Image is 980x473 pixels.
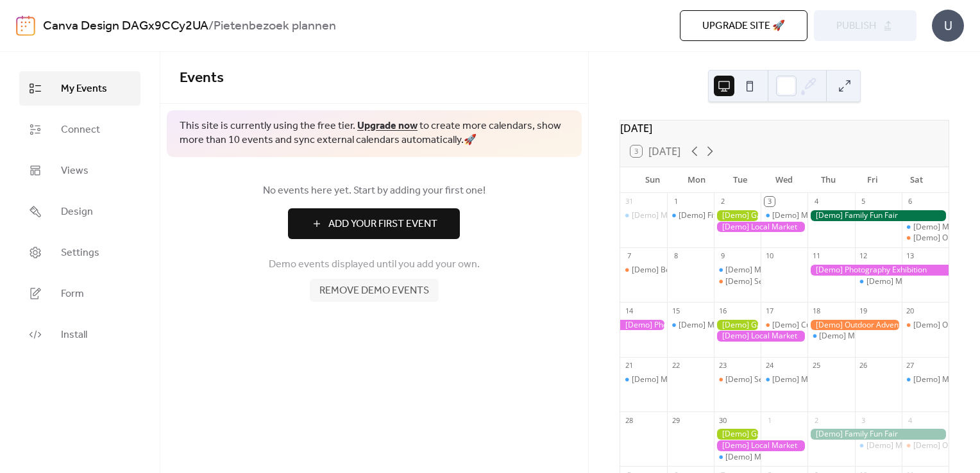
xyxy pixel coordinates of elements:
[718,361,727,370] div: 23
[19,71,140,106] a: My Events
[859,415,868,425] div: 3
[671,361,680,370] div: 22
[714,429,761,440] div: [Demo] Gardening Workshop
[718,197,727,206] div: 2
[714,210,761,221] div: [Demo] Gardening Workshop
[807,210,948,221] div: [Demo] Family Fun Fair
[725,265,823,276] div: [Demo] Morning Yoga Bliss
[19,194,140,229] a: Design
[620,374,667,385] div: [Demo] Morning Yoga Bliss
[19,112,140,147] a: Connect
[19,317,140,352] a: Install
[19,153,140,188] a: Views
[61,328,87,343] span: Install
[632,210,729,221] div: [Demo] Morning Yoga Bliss
[811,306,821,315] div: 18
[807,429,948,440] div: [Demo] Family Fun Fair
[859,361,868,370] div: 26
[269,257,480,272] span: Demo events displayed until you add your own.
[811,251,821,261] div: 11
[624,306,634,315] div: 14
[288,208,460,239] button: Add Your First Event
[866,440,964,451] div: [Demo] Morning Yoga Bliss
[932,10,964,42] div: U
[718,251,727,261] div: 9
[671,415,680,425] div: 29
[714,452,761,463] div: [Demo] Morning Yoga Bliss
[61,163,89,179] span: Views
[807,265,948,276] div: [Demo] Photography Exhibition
[630,167,675,193] div: Sun
[61,204,93,220] span: Design
[718,167,763,193] div: Tue
[714,320,761,331] div: [Demo] Gardening Workshop
[714,276,761,287] div: [Demo] Seniors' Social Tea
[811,361,821,370] div: 25
[855,440,902,451] div: [Demo] Morning Yoga Bliss
[180,64,224,92] span: Events
[807,331,854,342] div: [Demo] Morning Yoga Bliss
[61,122,100,138] span: Connect
[620,210,667,221] div: [Demo] Morning Yoga Bliss
[180,119,569,148] span: This site is currently using the free tier. to create more calendars, show more than 10 events an...
[906,306,915,315] div: 20
[902,222,949,233] div: [Demo] Morning Yoga Bliss
[679,320,776,331] div: [Demo] Morning Yoga Bliss
[811,197,821,206] div: 4
[357,116,418,136] a: Upgrade now
[902,374,949,385] div: [Demo] Morning Yoga Bliss
[61,81,107,97] span: My Events
[714,222,807,233] div: [Demo] Local Market
[765,251,774,261] div: 10
[859,251,868,261] div: 12
[674,167,718,193] div: Mon
[679,210,771,221] div: [Demo] Fitness Bootcamp
[624,251,634,261] div: 7
[632,374,729,385] div: [Demo] Morning Yoga Bliss
[624,361,634,370] div: 21
[772,210,870,221] div: [Demo] Morning Yoga Bliss
[906,361,915,370] div: 27
[714,374,761,385] div: [Demo] Seniors' Social Tea
[671,197,680,206] div: 1
[806,167,850,193] div: Thu
[620,265,667,276] div: [Demo] Book Club Gathering
[906,251,915,261] div: 13
[763,167,807,193] div: Wed
[902,320,949,331] div: [Demo] Open Mic Night
[667,210,714,221] div: [Demo] Fitness Bootcamp
[714,265,761,276] div: [Demo] Morning Yoga Bliss
[855,276,902,287] div: [Demo] Morning Yoga Bliss
[859,197,868,206] div: 5
[671,306,680,315] div: 15
[328,217,437,232] span: Add Your First Event
[761,320,807,331] div: [Demo] Culinary Cooking Class
[667,320,714,331] div: [Demo] Morning Yoga Bliss
[772,374,870,385] div: [Demo] Morning Yoga Bliss
[906,197,915,206] div: 6
[714,440,807,451] div: [Demo] Local Market
[718,306,727,315] div: 16
[671,251,680,261] div: 8
[902,233,949,244] div: [Demo] Open Mic Night
[850,167,895,193] div: Fri
[725,452,823,463] div: [Demo] Morning Yoga Bliss
[208,14,214,38] b: /
[180,183,569,199] span: No events here yet. Start by adding your first one!
[859,306,868,315] div: 19
[725,276,822,287] div: [Demo] Seniors' Social Tea
[765,306,774,315] div: 17
[61,245,99,261] span: Settings
[765,415,774,425] div: 1
[725,374,822,385] div: [Demo] Seniors' Social Tea
[772,320,883,331] div: [Demo] Culinary Cooking Class
[319,283,429,299] span: Remove demo events
[765,361,774,370] div: 24
[765,197,774,206] div: 3
[680,10,807,41] button: Upgrade site 🚀
[761,210,807,221] div: [Demo] Morning Yoga Bliss
[624,197,634,206] div: 31
[718,415,727,425] div: 30
[16,15,35,36] img: logo
[761,374,807,385] div: [Demo] Morning Yoga Bliss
